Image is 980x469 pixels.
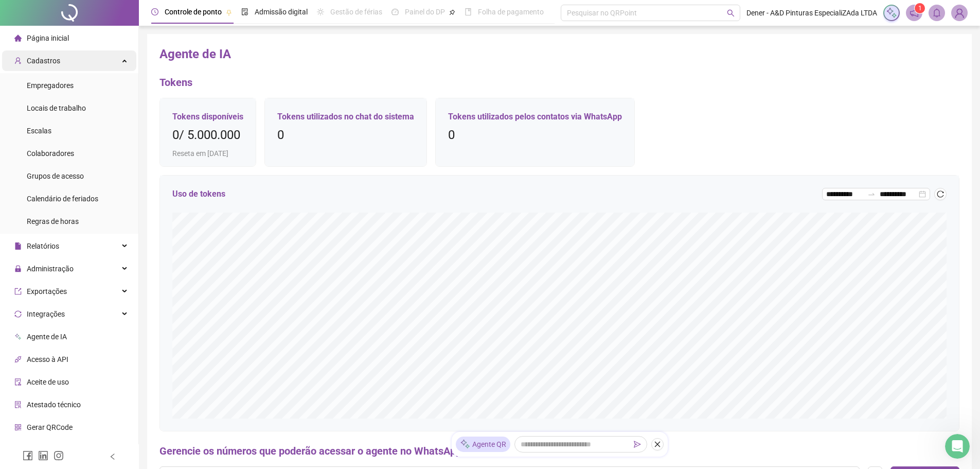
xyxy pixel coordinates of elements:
span: Regras de horas [27,217,79,225]
span: lock [14,265,22,272]
span: search [727,9,735,17]
span: Acesso à API [27,355,68,363]
span: notification [910,8,919,18]
img: 88949 [952,5,967,21]
h3: 0 [448,127,622,144]
span: audit [14,378,22,386]
span: Reseta em [DATE] [172,148,243,159]
span: Cadastros [27,57,60,65]
h4: Gerencie os números que poderão acessar o agente no WhatsApp [159,444,959,458]
span: book [465,8,472,15]
div: Agente QR [456,437,510,452]
h5: Uso de tokens [172,188,225,200]
span: dashboard [391,8,399,15]
span: bell [932,8,941,18]
span: Aceite de uso [27,378,69,386]
h5: Tokens utilizados pelos contatos via WhatsApp [448,111,622,123]
img: sparkle-icon.fc2bf0ac1784a2077858766a79e2daf3.svg [460,439,470,450]
span: reload [937,190,944,198]
span: Gerar QRCode [27,423,73,431]
span: Integrações [27,310,65,318]
span: Atestado técnico [27,401,81,409]
h3: Agente de IA [159,46,959,63]
span: file [14,242,22,250]
span: to [867,190,876,198]
span: clock-circle [151,8,158,15]
h4: Tokens [159,75,959,90]
h3: 0 / 5.000.000 [172,127,243,144]
span: left [109,453,116,460]
span: close [654,441,661,448]
span: qrcode [14,424,22,431]
span: linkedin [38,450,48,461]
span: instagram [54,450,64,461]
span: sun [317,8,324,15]
span: Escalas [27,127,51,135]
span: solution [14,401,22,408]
h3: 0 [277,127,414,144]
iframe: Intercom live chat [945,434,970,459]
span: 1 [918,5,922,12]
span: facebook [23,450,33,461]
h5: Tokens disponíveis [172,111,243,123]
sup: 1 [915,3,925,13]
span: Controle de ponto [165,8,222,16]
span: Calendário de feriados [27,195,98,203]
span: swap-right [867,190,876,198]
h5: Tokens utilizados no chat do sistema [277,111,414,123]
span: export [14,288,22,295]
span: Colaboradores [27,149,74,158]
span: Grupos de acesso [27,172,84,180]
span: api [14,356,22,363]
span: send [634,441,641,448]
span: Relatórios [27,242,59,250]
span: Folha de pagamento [478,8,544,16]
span: sync [14,310,22,318]
span: Agente de IA [27,333,67,341]
img: sparkle-icon.fc2bf0ac1784a2077858766a79e2daf3.svg [886,7,897,19]
span: Página inicial [27,34,69,42]
span: pushpin [449,9,455,15]
span: Dener - A&D Pinturas EspecialiZAda LTDA [746,7,877,19]
span: Gestão de férias [330,8,382,16]
span: Exportações [27,287,67,296]
span: Locais de trabalho [27,104,86,112]
span: file-done [241,8,248,15]
span: Administração [27,265,74,273]
span: Empregadores [27,81,74,90]
span: home [14,34,22,42]
span: pushpin [226,9,232,15]
span: user-add [14,57,22,64]
span: Admissão digital [255,8,308,16]
span: Painel do DP [405,8,445,16]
